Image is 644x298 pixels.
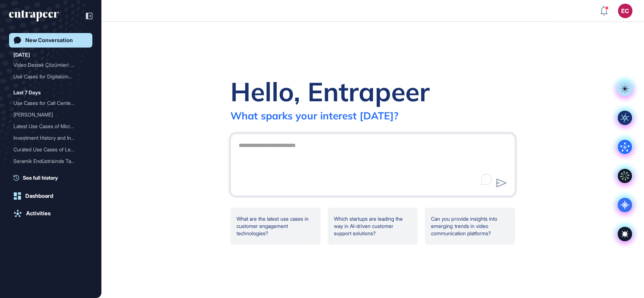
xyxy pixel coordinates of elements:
[13,97,82,109] div: Use Cases for Call Center...
[230,75,430,108] div: Hello, Entrapeer
[425,208,515,245] div: Can you provide insights into emerging trends in video communication platforms?
[13,132,88,144] div: Investment History and Investor Information for Wemolo GmbH
[13,144,82,155] div: Curated Use Cases of Lega...
[230,109,398,122] div: What sparks your interest [DATE]?
[13,59,82,71] div: Video Destek Çözümleri: O...
[9,206,92,221] a: Activities
[13,97,88,109] div: Use Cases for Call Center Operations Outsourcing Partners and Customer Service Strategy of AT&T
[13,109,88,121] div: Curie
[13,109,82,121] div: [PERSON_NAME]
[23,174,58,181] span: See full history
[328,208,418,245] div: Which startups are leading the way in AI-driven customer support solutions?
[13,71,82,82] div: Use Cases for Digitalizin...
[9,33,92,48] a: New Conversation
[13,59,88,71] div: Video Destek Çözümleri: On-Premise Çalışan ve Sigorta Sektörüne Yönelik Kullanım Senaryoları
[13,132,82,144] div: Investment History and In...
[618,4,632,18] button: EC
[13,71,88,82] div: Use Cases for Digitalizing Poster Relevance and Condition Checks in Turkish Bank Branches
[9,10,59,22] div: entrapeer-logo
[13,121,82,132] div: Latest Use Cases of Micro...
[230,208,321,245] div: What are the latest use cases in customer engagement technologies?
[234,138,511,189] textarea: To enrich screen reader interactions, please activate Accessibility in Grammarly extension settings
[25,193,53,199] div: Dashboard
[13,155,82,167] div: Seramik Endüstrisinde Tal...
[13,50,30,59] div: [DATE]
[13,121,88,132] div: Latest Use Cases of Microservices Architecture in Fintech Companies
[9,189,92,203] a: Dashboard
[13,167,82,179] div: Use Cases for Perception-...
[26,210,51,217] div: Activities
[13,88,41,97] div: Last 7 Days
[13,174,92,181] a: See full history
[25,37,73,44] div: New Conversation
[13,167,88,179] div: Use Cases for Perception-Based Navigation Systems Utilizing Onboard Sensors and V2X Communication
[13,144,88,155] div: Curated Use Cases of Legal Tech Service Providers in Turkey
[13,155,88,167] div: Seramik Endüstrisinde Talep Tahminleme Problemini Çözmek İçin Use Case Örnekleri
